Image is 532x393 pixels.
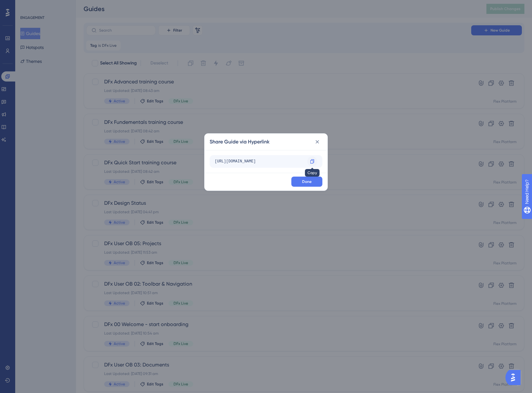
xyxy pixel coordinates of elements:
span: Done [302,179,312,184]
h2: Share Guide via Hyperlink [210,138,269,146]
span: Need Help? [15,2,40,9]
iframe: UserGuiding AI Assistant Launcher [505,368,524,387]
div: [URL][DOMAIN_NAME] [215,156,305,166]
